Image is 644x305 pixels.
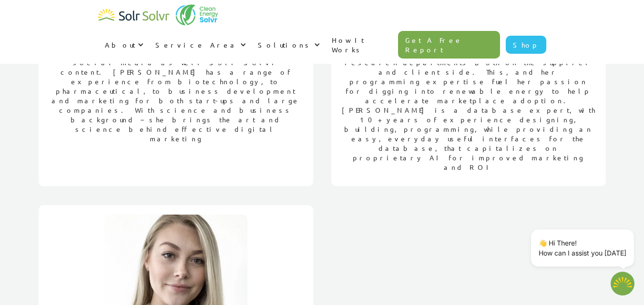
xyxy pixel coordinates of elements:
a: How It Works [325,26,399,64]
p: [PERSON_NAME] handles our digital and social media as well Solr Solvr content. [PERSON_NAME] has ... [48,48,304,143]
div: Service Area [149,30,251,59]
div: About [105,40,135,49]
div: Service Area [155,40,238,49]
a: Shop [506,36,546,54]
img: 1702586718.png [611,272,634,295]
p: 👋 Hi There! How can I assist you [DATE] [539,238,626,258]
button: Open chatbot widget [611,272,634,295]
a: Get A Free Report [398,31,500,59]
div: Solutions [258,40,312,49]
div: About [98,30,149,59]
p: [PERSON_NAME] has run several marketing research departments both on the supplier and client side... [341,48,596,172]
div: Solutions [251,30,325,59]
